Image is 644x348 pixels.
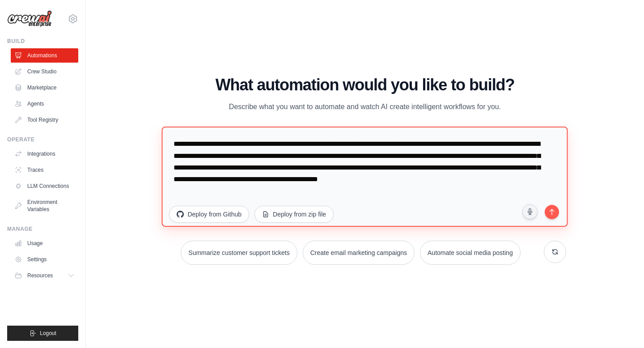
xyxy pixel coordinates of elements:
[11,147,78,161] a: Integrations
[254,206,334,223] button: Deploy from zip file
[169,206,249,223] button: Deploy from Github
[7,38,78,45] div: Build
[11,163,78,177] a: Traces
[11,179,78,193] a: LLM Connections
[7,10,52,27] img: Logo
[215,101,515,113] p: Describe what you want to automate and watch AI create intelligent workflows for you.
[27,272,53,279] span: Resources
[164,76,566,94] h1: What automation would you like to build?
[11,48,78,63] a: Automations
[11,195,78,216] a: Environment Variables
[7,326,78,341] button: Logout
[303,241,415,265] button: Create email marketing campaigns
[11,64,78,79] a: Crew Studio
[11,252,78,267] a: Settings
[181,241,297,265] button: Summarize customer support tickets
[40,330,56,337] span: Logout
[11,236,78,250] a: Usage
[7,225,78,233] div: Manage
[7,136,78,143] div: Operate
[11,113,78,127] a: Tool Registry
[11,268,78,283] button: Resources
[11,97,78,111] a: Agents
[11,81,78,95] a: Marketplace
[420,241,521,265] button: Automate social media posting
